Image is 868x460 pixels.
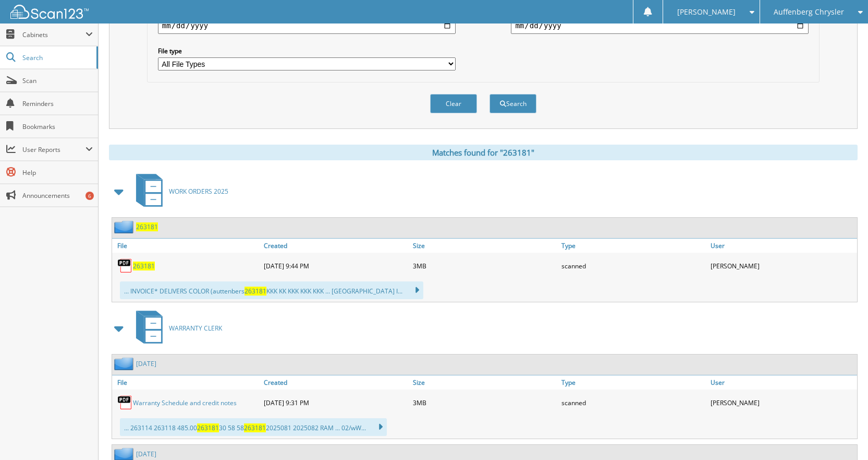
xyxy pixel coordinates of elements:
[708,239,857,253] a: User
[559,392,708,413] div: scanned
[261,375,410,390] a: Created
[261,239,410,253] a: Created
[114,220,136,233] img: folder2.png
[511,17,809,34] input: end
[136,450,156,458] a: [DATE]
[708,392,857,413] div: [PERSON_NAME]
[120,281,423,299] div: ... INVOICE* DELIVERS COLOR (auttenbers KKK KK KKK KKK KKK ... [GEOGRAPHIC_DATA] I...
[22,122,93,131] span: Bookmarks
[22,99,93,108] span: Reminders
[244,423,266,432] span: 263181
[130,308,222,349] a: WARRANTY CLERK
[133,262,155,270] a: 263181
[133,398,237,407] a: Warranty Schedule and credit notes
[708,375,857,390] a: User
[117,258,133,274] img: PDF.png
[774,9,844,15] span: Auffenberg Chrysler
[22,53,91,62] span: Search
[244,287,266,296] span: 263181
[410,255,559,276] div: 3MB
[158,17,456,34] input: start
[559,255,708,276] div: scanned
[112,239,261,253] a: File
[158,46,456,55] label: File type
[117,395,133,410] img: PDF.png
[10,5,89,19] img: scan123-logo-white.svg
[120,418,387,436] div: ... 263114 263118 485.00 30 58 58 2025081 2025082 RAM ... 02/wW...
[410,392,559,413] div: 3MB
[130,171,228,212] a: WORK ORDERS 2025
[22,191,93,200] span: Announcements
[197,423,219,432] span: 263181
[816,410,868,460] iframe: Chat Widget
[490,94,536,113] button: Search
[410,239,559,253] a: Size
[559,239,708,253] a: Type
[22,76,93,85] span: Scan
[261,392,410,413] div: [DATE] 9:31 PM
[85,192,94,200] div: 6
[136,359,156,368] a: [DATE]
[169,187,228,196] span: WORK ORDERS 2025
[410,375,559,390] a: Size
[430,94,477,113] button: Clear
[677,9,736,15] span: [PERSON_NAME]
[22,168,93,177] span: Help
[136,222,158,231] a: 263181
[261,255,410,276] div: [DATE] 9:44 PM
[109,145,858,160] div: Matches found for "263181"
[112,375,261,390] a: File
[708,255,857,276] div: [PERSON_NAME]
[22,30,85,39] span: Cabinets
[114,357,136,370] img: folder2.png
[169,324,222,333] span: WARRANTY CLERK
[22,145,85,154] span: User Reports
[559,375,708,390] a: Type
